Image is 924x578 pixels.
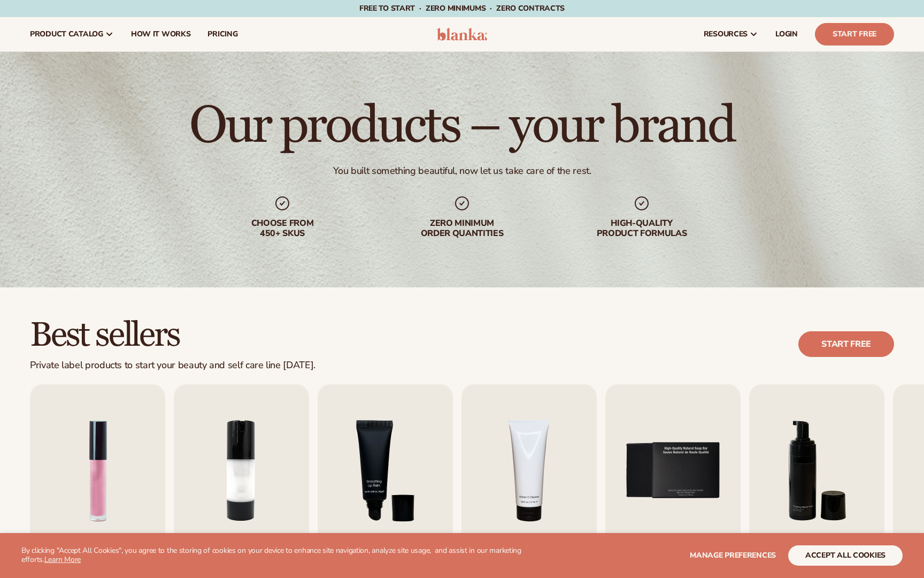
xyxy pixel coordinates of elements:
[704,30,748,39] span: resources
[690,545,776,566] button: Manage preferences
[21,17,122,51] a: product catalog
[207,30,237,39] span: pricing
[815,23,894,45] a: Start Free
[798,331,894,357] a: Start free
[122,17,199,51] a: How It Works
[573,218,710,239] div: High-quality product formulas
[788,545,903,566] button: accept all cookies
[21,546,549,565] p: By clicking "Accept All Cookies", you agree to the storing of cookies on your device to enhance s...
[44,554,81,565] a: Learn More
[690,550,776,560] span: Manage preferences
[131,30,191,39] span: How It Works
[30,317,315,353] h2: Best sellers
[30,30,103,39] span: product catalog
[437,28,488,41] img: logo
[394,218,530,239] div: Zero minimum order quantities
[333,165,591,177] div: You built something beautiful, now let us take care of the rest.
[30,360,315,371] div: Private label products to start your beauty and self care line [DATE].
[775,30,798,39] span: LOGIN
[359,3,565,13] span: Free to start · ZERO minimums · ZERO contracts
[767,17,806,51] a: LOGIN
[214,218,351,239] div: Choose from 450+ Skus
[695,17,767,51] a: resources
[189,101,734,152] h1: Our products – your brand
[199,17,246,51] a: pricing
